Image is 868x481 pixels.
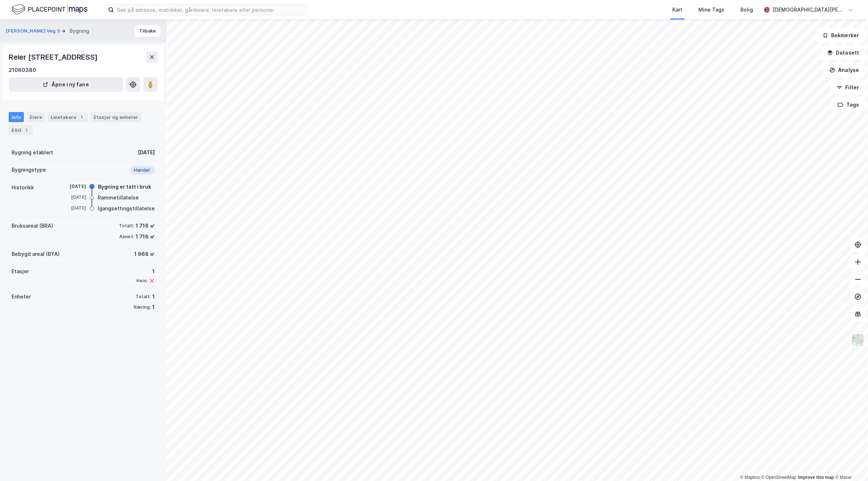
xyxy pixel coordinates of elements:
[114,4,307,15] input: Søk på adresse, matrikkel, gårdeiere, leietakere eller personer
[138,148,155,157] div: [DATE]
[136,267,155,276] div: 1
[152,292,155,301] div: 1
[98,182,151,191] div: Bygning er tatt i bruk
[6,27,61,35] button: [PERSON_NAME] Veg 3
[135,25,161,37] button: Tilbake
[133,304,151,310] div: Næring:
[698,5,724,14] div: Mine Tags
[136,222,155,230] div: 1 716 ㎡
[831,98,865,112] button: Tags
[773,5,845,14] div: [DEMOGRAPHIC_DATA][PERSON_NAME]
[136,232,155,241] div: 1 716 ㎡
[9,51,99,63] div: Reier [STREET_ADDRESS]
[98,193,139,202] div: Rammetillatelse
[12,267,29,276] div: Etasjer
[798,475,834,480] a: Improve this map
[94,114,138,120] div: Etasjer og enheter
[672,5,682,14] div: Kart
[12,292,31,301] div: Enheter
[98,204,155,213] div: Igangsettingstillatelse
[12,250,60,258] div: Bebygd areal (BYA)
[851,333,865,347] img: Z
[57,183,86,190] div: [DATE]
[740,5,753,14] div: Bolig
[12,148,53,157] div: Bygning etablert
[12,3,88,16] img: logo.f888ab2527a4732fd821a326f86c7f29.svg
[78,113,85,121] div: 1
[152,303,155,312] div: 1
[136,294,151,300] div: Totalt:
[57,194,86,201] div: [DATE]
[821,46,865,60] button: Datasett
[134,250,155,258] div: 1 968 ㎡
[9,112,24,122] div: Info
[48,112,88,122] div: Leietakere
[119,223,134,229] div: Totalt:
[830,80,865,95] button: Filter
[136,278,148,284] div: Heis:
[119,234,134,240] div: Annet:
[9,77,123,92] button: Åpne i ny fane
[27,112,45,122] div: Eiere
[9,66,36,74] div: 21060380
[9,125,33,135] div: ESG
[832,446,868,481] iframe: Chat Widget
[816,28,865,43] button: Bokmerker
[57,205,86,211] div: [DATE]
[69,27,89,35] div: Bygning
[12,222,53,230] div: Bruksareal (BRA)
[12,166,46,174] div: Bygningstype
[23,126,30,134] div: 1
[823,63,865,77] button: Analyse
[761,475,796,480] a: OpenStreetMap
[12,183,34,192] div: Historikk
[740,475,760,480] a: Mapbox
